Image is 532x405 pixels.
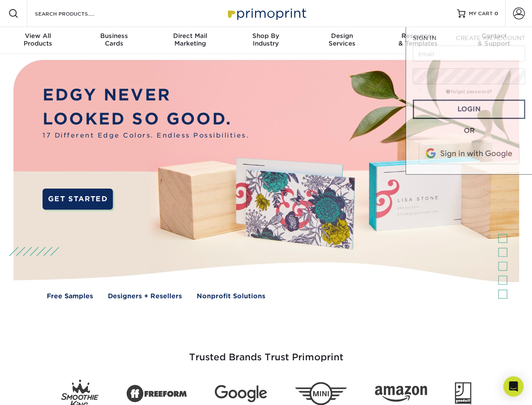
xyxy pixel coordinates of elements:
a: forgot password? [446,89,492,94]
img: Primoprint [224,4,308,22]
input: Email [413,46,525,62]
a: DesignServices [304,27,380,54]
div: Services [304,32,380,47]
span: 0 [495,11,498,16]
div: Industry [228,32,304,47]
span: MY CART [469,10,493,17]
a: Resources& Templates [380,27,456,54]
div: Open Intercom Messenger [503,376,524,397]
span: 17 Different Edge Colors. Endless Possibilities. [43,131,249,140]
div: OR [413,126,525,136]
span: Design [304,32,380,40]
span: Direct Mail [152,32,228,40]
div: Marketing [152,32,228,47]
a: GET STARTED [43,189,113,210]
a: Login [413,100,525,119]
img: Amazon [375,386,427,402]
p: LOOKED SO GOOD. [43,107,249,131]
span: Shop By [228,32,304,40]
a: Designers + Resellers [108,292,182,301]
a: BusinessCards [76,27,152,54]
img: Goodwill [455,382,471,405]
p: EDGY NEVER [43,83,249,107]
div: & Templates [380,32,456,47]
a: Shop ByIndustry [228,27,304,54]
span: Business [76,32,152,40]
a: Nonprofit Solutions [197,292,265,301]
input: SEARCH PRODUCTS..... [34,8,116,19]
span: Resources [380,32,456,40]
h3: Trusted Brands Trust Primoprint [20,332,513,373]
a: Direct MailMarketing [152,27,228,54]
span: SIGN IN [413,35,436,41]
span: CREATE AN ACCOUNT [456,35,525,41]
div: Cards [76,32,152,47]
img: Google [215,385,267,402]
a: Free Samples [47,292,93,301]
